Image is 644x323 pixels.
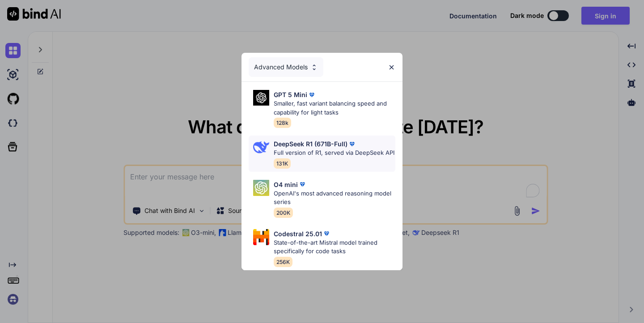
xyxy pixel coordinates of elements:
div: Advanced Models [249,57,323,77]
img: Pick Models [253,180,269,196]
img: Pick Models [310,64,318,71]
img: premium [307,90,316,99]
p: Full version of R1, served via DeepSeek API [274,149,394,157]
p: OpenAI's most advanced reasoning model series [274,189,395,207]
img: close [388,64,395,71]
img: premium [347,140,356,149]
span: 131K [274,158,291,169]
img: Pick Models [253,229,269,245]
img: premium [322,229,331,238]
p: State-of-the-art Mistral model trained specifically for code tasks [274,238,395,256]
p: Codestral 25.01 [274,229,322,238]
img: premium [298,180,307,189]
p: Smaller, fast variant balancing speed and capability for light tasks [274,99,395,117]
p: O4 mini [274,180,298,189]
img: Pick Models [253,139,269,155]
p: GPT 5 Mini [274,90,307,99]
span: 256K [274,257,292,267]
img: Pick Models [253,90,269,106]
span: 128k [274,118,291,128]
span: 200K [274,208,293,218]
p: DeepSeek R1 (671B-Full) [274,139,347,149]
